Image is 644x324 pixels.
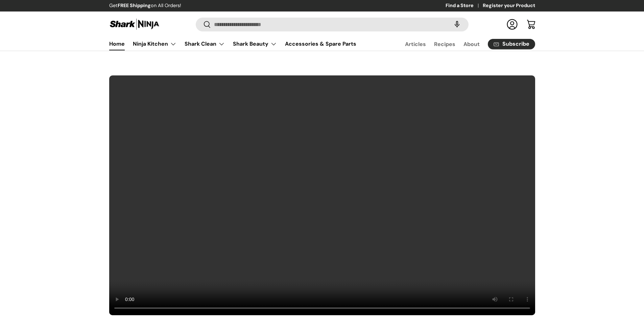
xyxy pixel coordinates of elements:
[434,38,455,51] a: Recipes
[446,17,468,32] speech-search-button: Search by voice
[405,38,426,51] a: Articles
[133,37,176,51] a: Ninja Kitchen
[285,37,356,50] a: Accessories & Spare Parts
[109,2,181,9] p: Get on All Orders!
[502,41,529,47] span: Subscribe
[118,2,151,8] strong: FREE Shipping
[233,37,277,51] a: Shark Beauty
[446,2,483,9] a: Find a Store
[488,39,535,49] a: Subscribe
[389,37,535,51] nav: Secondary
[229,37,281,51] summary: Shark Beauty
[181,37,229,51] summary: Shark Clean
[463,38,480,51] a: About
[185,37,225,51] a: Shark Clean
[109,18,160,31] img: Shark Ninja Philippines
[483,2,535,9] a: Register your Product
[109,37,356,51] nav: Primary
[109,37,125,50] a: Home
[129,37,181,51] summary: Ninja Kitchen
